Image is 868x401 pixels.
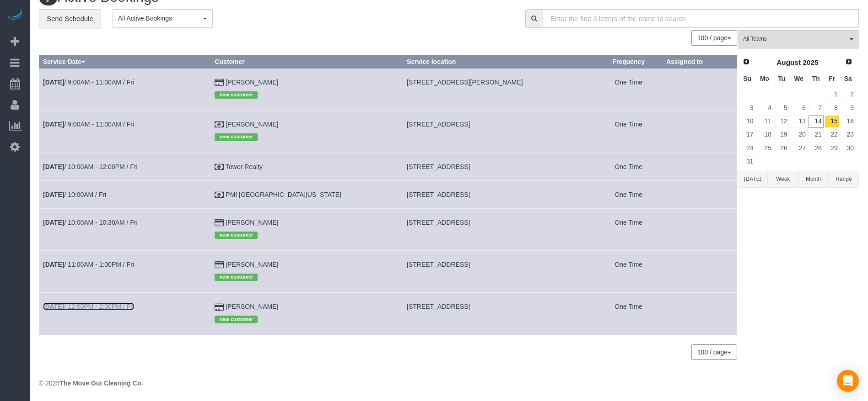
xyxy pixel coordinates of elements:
td: Service location [403,111,595,153]
button: All Active Bookings [112,9,213,28]
span: new customer [215,133,258,141]
span: Thursday [812,75,820,82]
a: 26 [774,142,789,154]
span: August [776,58,801,66]
td: Frequency [595,111,662,153]
td: Service location [403,153,595,180]
i: Credit Card Payment [215,220,224,226]
span: Next [845,58,852,65]
span: new customer [215,232,258,239]
span: [STREET_ADDRESS] [407,261,470,268]
b: [DATE] [43,261,64,268]
div: © 2025 [39,379,859,388]
button: Week [768,171,798,188]
a: Send Schedule [39,9,101,28]
a: [DATE]/ 9:00AM - 11:00AM / Fri [43,79,134,86]
td: Frequency [595,153,662,180]
td: Customer [211,180,403,208]
td: Customer [211,153,403,180]
td: Service location [403,180,595,208]
a: 17 [739,129,755,141]
td: Service location [403,250,595,292]
a: 15 [825,115,840,127]
td: Assigned to [662,293,737,335]
b: [DATE] [43,121,64,128]
span: All Teams [743,35,847,43]
a: [PERSON_NAME] [226,219,278,226]
td: Assigned to [662,111,737,153]
a: 12 [774,115,789,127]
span: Monday [760,75,769,82]
a: [DATE]/ 10:00AM - 10:30AM / Fri [43,219,138,226]
a: 30 [841,142,856,154]
td: Assigned to [662,250,737,292]
th: Customer [211,55,403,68]
span: new customer [215,274,258,281]
td: Assigned to [662,180,737,208]
a: 18 [756,129,773,141]
a: 27 [790,142,807,154]
a: 25 [756,142,773,154]
span: new customer [215,91,258,99]
a: 4 [756,102,773,114]
a: [DATE]/ 11:00AM - 1:00PM / Fri [43,261,134,268]
img: Automaid Logo [5,9,24,22]
b: [DATE] [43,191,64,198]
td: Assigned to [662,153,737,180]
td: Frequency [595,68,662,110]
div: Open Intercom Messenger [837,370,859,392]
a: 24 [739,142,755,154]
td: Customer [211,208,403,250]
input: Enter the first 3 letters of the name to search [543,9,859,28]
td: Schedule date [39,180,211,208]
td: Schedule date [39,111,211,153]
a: 3 [739,102,755,114]
a: 31 [739,155,755,168]
b: [DATE] [43,219,64,226]
td: Frequency [595,180,662,208]
td: Service location [403,68,595,110]
a: 1 [825,89,840,101]
i: Credit Card Payment [215,262,224,268]
a: 13 [790,115,807,127]
a: 7 [809,102,824,114]
b: [DATE] [43,303,64,310]
td: Customer [211,293,403,335]
td: Schedule date [39,153,211,180]
ol: All Teams [738,30,859,44]
span: Tuesday [778,75,785,82]
a: 8 [825,102,840,114]
i: Credit Card Payment [215,304,224,311]
td: Service location [403,208,595,250]
a: Tower Realty [226,163,263,170]
a: 23 [841,129,856,141]
span: [STREET_ADDRESS] [407,163,470,170]
td: Frequency [595,250,662,292]
i: Check Payment [215,192,224,198]
td: Frequency [595,293,662,335]
a: 29 [825,142,840,154]
a: 10 [739,115,755,127]
button: 100 / page [691,344,737,360]
i: Check Payment [215,121,224,128]
td: Schedule date [39,293,211,335]
span: [STREET_ADDRESS][PERSON_NAME] [407,79,523,86]
a: Prev [740,56,753,69]
span: [STREET_ADDRESS] [407,121,470,128]
td: Frequency [595,208,662,250]
td: Schedule date [39,208,211,250]
span: Wednesday [794,75,803,82]
td: Customer [211,111,403,153]
td: Schedule date [39,250,211,292]
a: 9 [841,102,856,114]
th: Frequency [595,55,662,68]
button: Range [829,171,859,188]
a: [DATE]/ 10:00AM - 12:00PM / Fri [43,163,138,170]
th: Service Date [39,55,211,68]
td: Assigned to [662,208,737,250]
b: [DATE] [43,79,64,86]
button: All Teams [738,30,859,49]
button: 100 / page [691,30,737,46]
a: PMI [GEOGRAPHIC_DATA][US_STATE] [226,191,341,198]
